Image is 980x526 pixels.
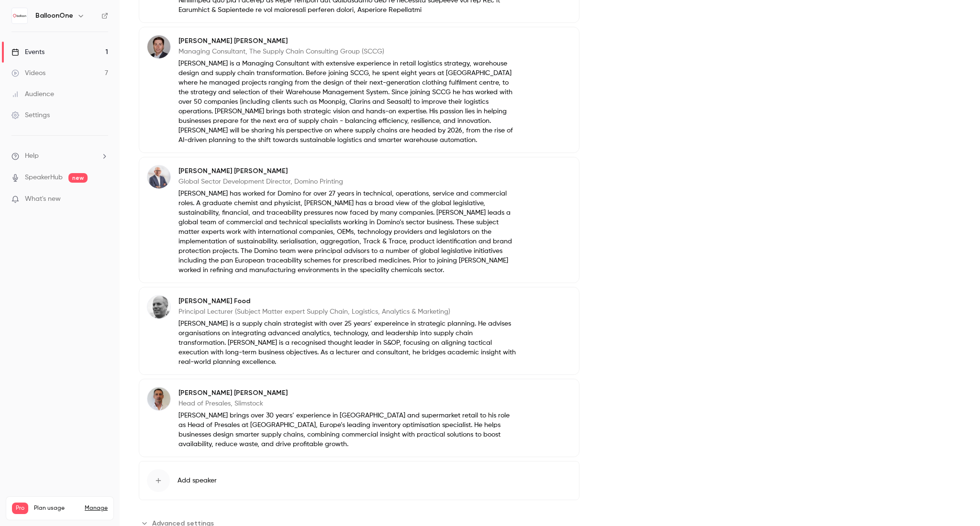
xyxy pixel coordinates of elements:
p: [PERSON_NAME] [PERSON_NAME] [178,36,517,46]
p: [PERSON_NAME] brings over 30 years’ experience in [GEOGRAPHIC_DATA] and supermarket retail to his... [178,411,517,449]
img: Ashley Hartwell [147,35,170,58]
p: Global Sector Development Director, Domino Printing [178,177,517,186]
img: David Food [147,296,170,318]
p: [PERSON_NAME] Food [178,296,517,306]
li: help-dropdown-opener [11,151,108,161]
p: [PERSON_NAME] is a supply chain strategist with over 25 years’ expereince in strategic planning. ... [178,319,517,367]
div: Events [11,47,45,57]
p: Managing Consultant, The Supply Chain Consulting Group (SCCG) [178,47,517,56]
h6: BalloonOne [35,11,73,21]
div: Audience [11,89,54,99]
div: David Food[PERSON_NAME] FoodPrincipal Lecturer (Subject Matter expert Supply Chain, Logistics, An... [139,287,579,375]
div: Mike Donnelly[PERSON_NAME] [PERSON_NAME]Head of Presales, Slimstock[PERSON_NAME] brings over 30 y... [139,379,579,457]
a: Manage [85,504,108,512]
p: [PERSON_NAME] [PERSON_NAME] [178,166,517,176]
p: Head of Presales, Slimstock [178,399,517,408]
a: SpeakerHub [25,173,63,183]
div: Settings [11,110,50,120]
p: [PERSON_NAME] has worked for Domino for over 27 years in technical, operations, service and comme... [178,189,517,275]
span: Help [25,151,39,161]
button: Add speaker [139,461,579,500]
span: Add speaker [178,476,217,485]
img: Craig Stobie [147,165,170,188]
span: Plan usage [34,504,79,512]
div: Craig Stobie[PERSON_NAME] [PERSON_NAME]Global Sector Development Director, Domino Printing[PERSON... [139,157,579,283]
span: What's new [25,194,61,204]
img: BalloonOne [12,8,27,23]
div: Ashley Hartwell[PERSON_NAME] [PERSON_NAME]Managing Consultant, The Supply Chain Consulting Group ... [139,27,579,153]
p: [PERSON_NAME] [PERSON_NAME] [178,388,517,398]
p: Principal Lecturer (Subject Matter expert Supply Chain, Logistics, Analytics & Marketing) [178,307,517,317]
img: Mike Donnelly [147,387,170,410]
span: Pro [12,503,28,514]
div: Videos [11,68,45,78]
span: new [68,173,88,183]
p: [PERSON_NAME] is a Managing Consultant with extensive experience in retail logistics strategy, wa... [178,59,517,145]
